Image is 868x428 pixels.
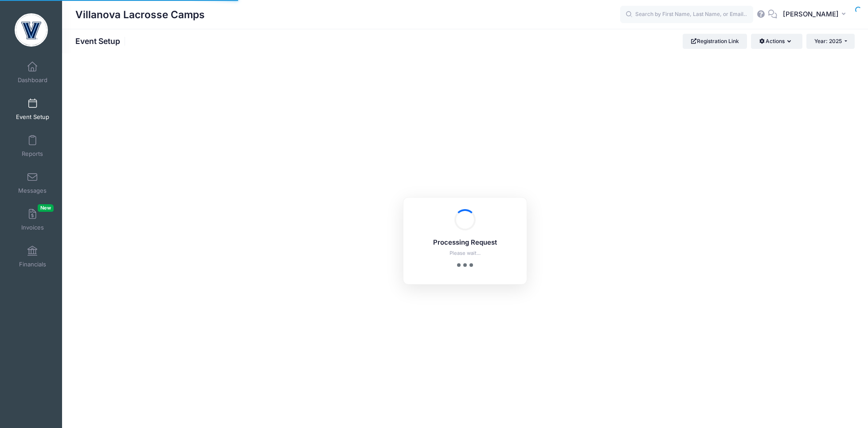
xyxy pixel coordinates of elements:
span: Event Setup [16,113,49,121]
p: Please wait... [415,250,515,257]
a: Messages [12,167,54,198]
a: InvoicesNew [12,204,54,235]
button: Actions [751,34,802,49]
a: Financials [12,241,54,272]
a: Registration Link [683,34,747,49]
span: Financials [19,261,46,268]
a: Dashboard [12,57,54,88]
button: Year: 2025 [806,34,855,49]
button: [PERSON_NAME] [777,4,855,25]
span: Reports [22,150,43,158]
h1: Villanova Lacrosse Camps [75,4,205,25]
span: Messages [18,187,47,194]
h1: Event Setup [75,36,128,46]
a: Event Setup [12,94,54,125]
a: Reports [12,131,54,162]
h5: Processing Request [415,239,515,247]
span: Dashboard [18,76,47,84]
input: Search by First Name, Last Name, or Email... [620,6,753,24]
span: Year: 2025 [814,38,842,44]
span: [PERSON_NAME] [783,9,839,19]
span: Invoices [21,224,44,231]
span: New [38,204,54,212]
img: Villanova Lacrosse Camps [15,13,48,47]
